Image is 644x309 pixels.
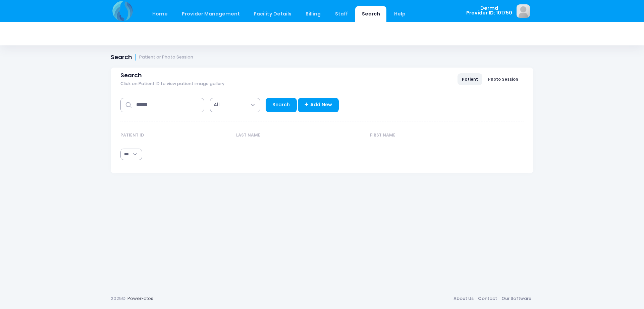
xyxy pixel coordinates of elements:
span: 2025© [111,295,125,302]
a: Facility Details [248,6,298,22]
a: Photo Session [484,73,523,85]
a: Contact [476,293,499,305]
a: Search [355,6,386,22]
span: Search [120,72,142,79]
span: All [210,98,260,112]
a: Home [146,6,174,22]
h1: Search [111,54,193,61]
a: Staff [328,6,354,22]
th: Patient ID [120,127,233,144]
a: Our Software [499,293,533,305]
small: Patient or Photo Session [139,55,193,60]
th: First Name [367,127,507,144]
a: Search [266,98,297,112]
a: PowerFotos [127,295,153,302]
a: Provider Management [175,6,246,22]
a: Add New [298,98,339,112]
span: Click on Patient ID to view patient image gallery [120,81,224,86]
a: Patient [458,73,482,85]
span: Dermd Provider ID: 101750 [466,6,512,15]
img: image [517,4,530,18]
a: Billing [299,6,327,22]
th: Last Name [233,127,367,144]
a: About Us [451,293,476,305]
span: All [214,101,220,108]
a: Help [388,6,412,22]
